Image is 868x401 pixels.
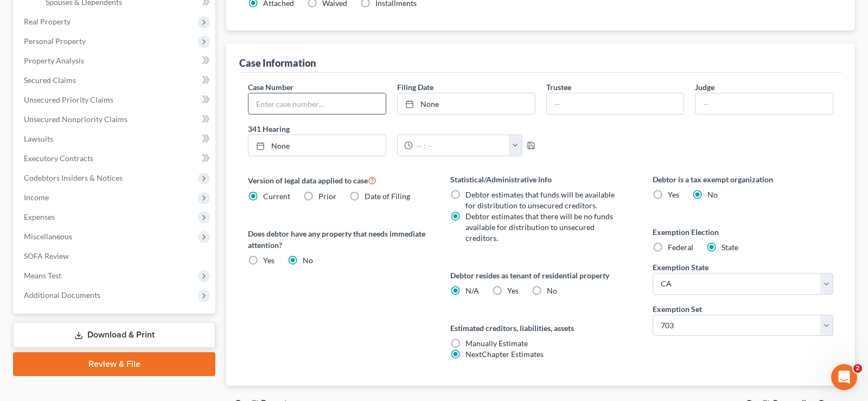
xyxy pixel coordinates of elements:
span: Additional Documents [24,290,100,300]
span: Property Analysis [24,56,84,65]
a: Download & Print [13,322,215,348]
span: Executory Contracts [24,154,93,163]
input: -- [547,93,684,114]
span: Miscellaneous [24,232,72,241]
label: Does debtor have any property that needs immediate attention? [248,228,429,251]
label: Case Number [248,81,293,93]
label: Exemption State [653,262,709,273]
span: Manually Estimate [465,339,528,348]
a: Executory Contracts [15,149,215,168]
a: None [398,93,535,114]
span: SOFA Review [24,251,69,260]
label: Debtor resides as tenant of residential property [450,270,631,281]
span: Means Test [24,271,61,280]
input: -- : -- [413,135,509,156]
span: Yes [507,286,519,295]
span: Yes [668,190,679,199]
a: Unsecured Priority Claims [15,90,215,110]
span: Lawsuits [24,134,53,143]
label: Version of legal data applied to case [248,174,429,187]
input: Enter case number... [248,93,386,114]
label: Judge [695,81,714,93]
span: Codebtors Insiders & Notices [24,173,123,182]
a: SOFA Review [15,246,215,266]
a: Lawsuits [15,129,215,149]
span: Yes [263,256,275,265]
span: Current [263,192,290,201]
iframe: Intercom live chat [831,364,857,390]
label: 341 Hearing [242,123,541,135]
a: Unsecured Nonpriority Claims [15,110,215,129]
span: Debtor estimates that there will be no funds available for distribution to unsecured creditors. [465,212,613,243]
span: Federal [668,243,693,252]
span: Expenses [24,212,55,221]
input: -- [695,93,833,114]
a: Secured Claims [15,71,215,90]
label: Debtor is a tax exempt organization [653,174,833,185]
label: Estimated creditors, liabilities, assets [450,322,631,334]
label: Filing Date [397,81,433,93]
label: Trustee [546,81,571,93]
span: Prior [318,192,336,201]
span: Income [24,193,49,202]
span: 2 [853,364,862,373]
span: Secured Claims [24,75,76,85]
span: No [547,286,557,295]
div: Case Information [239,56,316,69]
span: Date of Filing [365,192,410,201]
span: State [722,243,738,252]
a: Review & File [13,352,215,376]
span: No [707,190,718,199]
span: Debtor estimates that funds will be available for distribution to unsecured creditors. [465,190,615,210]
label: Exemption Election [653,226,833,238]
span: No [303,256,313,265]
span: N/A [465,286,479,295]
a: Property Analysis [15,51,215,71]
label: Statistical/Administrative Info [450,174,631,185]
label: Exemption Set [653,303,702,315]
span: Personal Property [24,36,86,46]
a: None [248,135,386,156]
span: Unsecured Nonpriority Claims [24,114,127,124]
span: Real Property [24,17,71,26]
span: NextChapter Estimates [465,349,544,359]
span: Unsecured Priority Claims [24,95,113,104]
